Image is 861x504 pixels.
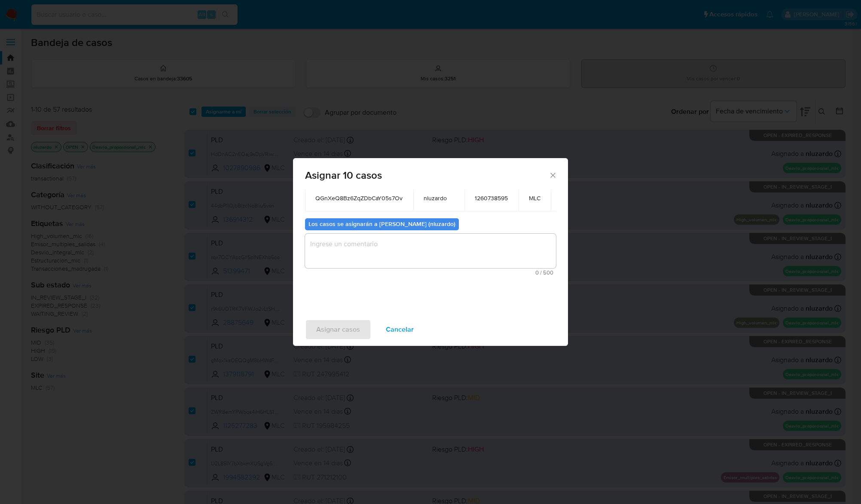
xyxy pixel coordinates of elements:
span: nluzardo [424,194,454,202]
span: Asignar 10 casos [305,170,549,180]
span: Cancelar [386,320,414,339]
span: QGnXeQ8Bz6ZqZDbCaY05s7Ov [315,194,403,202]
b: Los casos se asignarán a [PERSON_NAME] (nluzardo) [308,220,455,228]
button: Cerrar ventana [549,171,556,179]
button: Cancelar [375,319,425,340]
span: Máximo 500 caracteres [308,270,553,275]
div: assign-modal [293,158,568,346]
span: 1260738595 [475,194,508,202]
span: MLC [529,194,540,202]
